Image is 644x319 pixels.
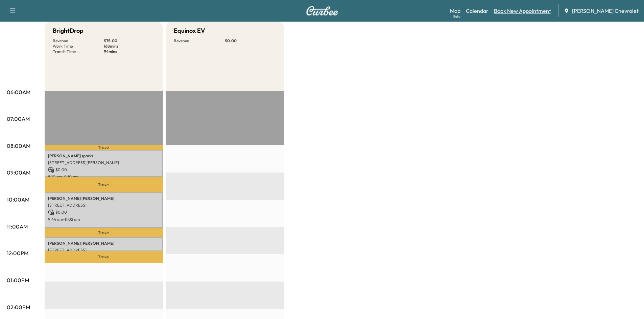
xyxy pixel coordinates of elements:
[174,26,205,35] h5: Equinox EV
[7,168,30,177] p: 09:00AM
[48,196,160,201] p: [PERSON_NAME] [PERSON_NAME]
[104,49,155,54] p: 94 mins
[572,7,639,15] span: [PERSON_NAME] Chevrolet
[104,38,155,44] p: $ 75.00
[45,145,163,150] p: Travel
[48,247,160,253] p: [STREET_ADDRESS]
[53,38,104,44] p: Revenue
[494,7,551,15] a: Book New Appointment
[7,115,30,123] p: 07:00AM
[7,222,28,231] p: 11:00AM
[7,303,30,311] p: 02:00PM
[48,153,160,159] p: [PERSON_NAME] sparks
[225,38,276,44] p: $ 0.00
[53,26,84,35] h5: BrightDrop
[48,174,160,180] p: 8:10 am - 9:10 am
[48,209,160,215] p: $ 0.00
[48,217,160,222] p: 9:44 am - 11:02 am
[7,88,30,96] p: 06:00AM
[174,38,225,44] p: Revenue
[450,7,460,15] a: MapBeta
[104,44,155,49] p: 168 mins
[453,14,460,19] div: Beta
[45,251,163,263] p: Travel
[48,203,160,208] p: [STREET_ADDRESS]
[45,228,163,237] p: Travel
[53,49,104,54] p: Transit Time
[45,177,163,192] p: Travel
[48,160,160,165] p: [STREET_ADDRESS][PERSON_NAME]
[7,276,29,284] p: 01:00PM
[466,7,488,15] a: Calendar
[7,142,30,150] p: 08:00AM
[53,44,104,49] p: Work Time
[7,249,28,257] p: 12:00PM
[7,195,29,204] p: 10:00AM
[48,167,160,173] p: $ 0.00
[48,241,160,246] p: [PERSON_NAME] [PERSON_NAME]
[306,6,338,16] img: Curbee Logo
